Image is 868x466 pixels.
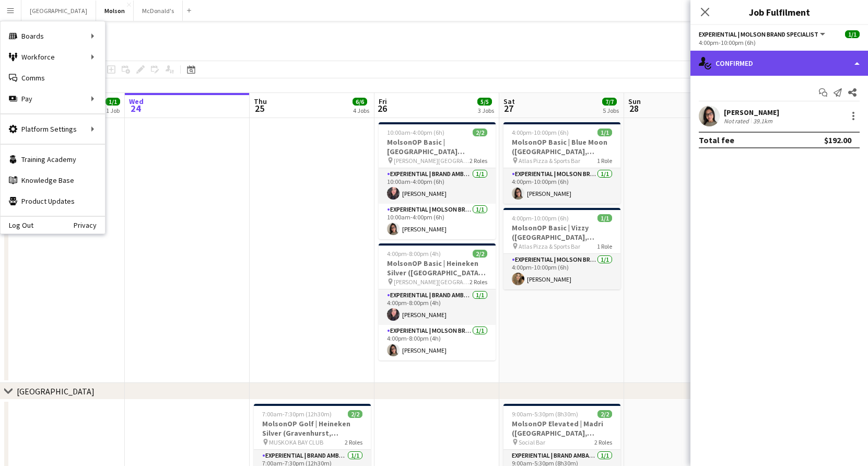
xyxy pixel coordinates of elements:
[134,1,183,21] button: McDonald's
[519,242,580,250] span: Atlas Pizza & Sports Bar
[478,107,494,114] div: 3 Jobs
[597,242,612,250] span: 1 Role
[252,102,267,114] span: 25
[519,438,545,446] span: Social Bar
[597,157,612,165] span: 1 Role
[690,51,868,76] div: Confirmed
[254,97,267,106] span: Thu
[751,117,775,125] div: 39.1km
[1,67,105,88] a: Comms
[594,438,612,446] span: 2 Roles
[379,243,496,360] app-job-card: 4:00pm-8:00pm (4h)2/2MolsonOP Basic | Heineken Silver ([GEOGRAPHIC_DATA], [GEOGRAPHIC_DATA]) [PER...
[503,168,620,204] app-card-role: Experiential | Molson Brand Specialist1/14:00pm-10:00pm (6h)[PERSON_NAME]
[17,386,95,397] div: [GEOGRAPHIC_DATA]
[503,137,620,156] h3: MolsonOP Basic | Blue Moon ([GEOGRAPHIC_DATA], [GEOGRAPHIC_DATA])
[379,97,387,106] span: Fri
[1,191,105,212] a: Product Updates
[470,278,487,286] span: 2 Roles
[699,30,827,38] button: Experiential | Molson Brand Specialist
[512,410,578,418] span: 9:00am-5:30pm (8h30m)
[473,250,487,258] span: 2/2
[1,119,105,139] div: Platform Settings
[597,129,612,136] span: 1/1
[353,107,369,114] div: 4 Jobs
[503,419,620,438] h3: MolsonOP Elevated | Madri ([GEOGRAPHIC_DATA], [GEOGRAPHIC_DATA])
[699,30,818,38] span: Experiential | Molson Brand Specialist
[1,46,105,67] div: Workforce
[603,107,619,114] div: 5 Jobs
[254,419,371,438] h3: MolsonOP Golf | Heineken Silver (Gravenhurst, [GEOGRAPHIC_DATA])
[724,117,751,125] div: Not rated
[106,107,120,114] div: 1 Job
[1,149,105,170] a: Training Academy
[1,88,105,109] div: Pay
[262,410,332,418] span: 7:00am-7:30pm (12h30m)
[502,102,515,114] span: 27
[127,102,144,114] span: 24
[503,223,620,242] h3: MolsonOP Basic | Vizzy ([GEOGRAPHIC_DATA], [GEOGRAPHIC_DATA])
[394,157,470,165] span: [PERSON_NAME][GEOGRAPHIC_DATA]
[1,170,105,191] a: Knowledge Base
[503,208,620,289] app-job-card: 4:00pm-10:00pm (6h)1/1MolsonOP Basic | Vizzy ([GEOGRAPHIC_DATA], [GEOGRAPHIC_DATA]) Atlas Pizza &...
[519,157,580,165] span: Atlas Pizza & Sports Bar
[74,221,105,229] a: Privacy
[387,250,441,258] span: 4:00pm-8:00pm (4h)
[503,254,620,289] app-card-role: Experiential | Molson Brand Specialist1/14:00pm-10:00pm (6h)[PERSON_NAME]
[379,289,496,325] app-card-role: Experiential | Brand Ambassador1/14:00pm-8:00pm (4h)[PERSON_NAME]
[129,97,144,106] span: Wed
[690,5,868,19] h3: Job Fulfilment
[503,97,515,106] span: Sat
[379,137,496,156] h3: MolsonOP Basic | [GEOGRAPHIC_DATA] ([GEOGRAPHIC_DATA], [GEOGRAPHIC_DATA])
[387,129,444,136] span: 10:00am-4:00pm (6h)
[379,122,496,239] app-job-card: 10:00am-4:00pm (6h)2/2MolsonOP Basic | [GEOGRAPHIC_DATA] ([GEOGRAPHIC_DATA], [GEOGRAPHIC_DATA]) [...
[348,410,362,418] span: 2/2
[470,157,487,165] span: 2 Roles
[1,26,105,46] div: Boards
[21,1,96,21] button: [GEOGRAPHIC_DATA]
[345,438,362,446] span: 2 Roles
[105,98,120,106] span: 1/1
[353,98,367,106] span: 6/6
[597,214,612,222] span: 1/1
[503,122,620,204] app-job-card: 4:00pm-10:00pm (6h)1/1MolsonOP Basic | Blue Moon ([GEOGRAPHIC_DATA], [GEOGRAPHIC_DATA]) Atlas Piz...
[724,108,779,117] div: [PERSON_NAME]
[512,129,569,136] span: 4:00pm-10:00pm (6h)
[379,259,496,277] h3: MolsonOP Basic | Heineken Silver ([GEOGRAPHIC_DATA], [GEOGRAPHIC_DATA])
[845,30,860,38] span: 1/1
[96,1,134,21] button: Molson
[394,278,470,286] span: [PERSON_NAME][GEOGRAPHIC_DATA]
[597,410,612,418] span: 2/2
[699,39,860,46] div: 4:00pm-10:00pm (6h)
[379,204,496,239] app-card-role: Experiential | Molson Brand Specialist1/110:00am-4:00pm (6h)[PERSON_NAME]
[628,97,641,106] span: Sun
[602,98,617,106] span: 7/7
[379,168,496,204] app-card-role: Experiential | Brand Ambassador1/110:00am-4:00pm (6h)[PERSON_NAME]
[477,98,492,106] span: 5/5
[377,102,387,114] span: 26
[512,214,569,222] span: 4:00pm-10:00pm (6h)
[269,438,323,446] span: MUSKOKA BAY CLUB
[627,102,641,114] span: 28
[473,129,487,136] span: 2/2
[699,135,734,145] div: Total fee
[379,325,496,360] app-card-role: Experiential | Molson Brand Specialist1/14:00pm-8:00pm (4h)[PERSON_NAME]
[1,221,33,229] a: Log Out
[824,135,851,145] div: $192.00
